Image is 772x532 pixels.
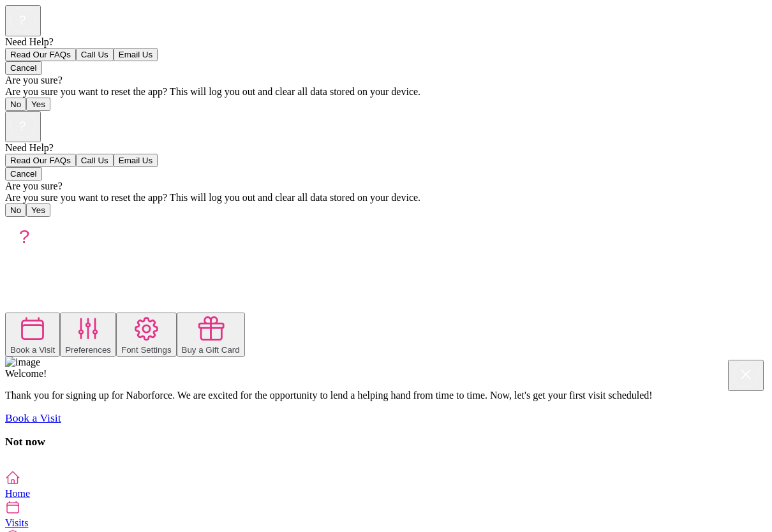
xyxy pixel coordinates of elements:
button: Cancel [5,167,42,181]
button: No [5,98,26,111]
div: Are you sure you want to reset the app? This will log you out and clear all data stored on your d... [5,192,767,203]
button: Read Our FAQs [5,154,76,167]
button: Email Us [114,48,158,61]
button: Cancel [5,61,42,75]
button: Read Our FAQs [5,48,76,61]
button: Email Us [114,154,158,167]
div: Buy a Gift Card [182,345,240,355]
div: Welcome! [5,368,767,380]
p: Thank you for signing up for Naborforce. We are excited for the opportunity to lend a helping han... [5,390,767,401]
a: Visits [5,499,767,528]
button: Yes [26,98,50,111]
button: Yes [26,203,50,217]
img: image [5,357,40,368]
button: Font Settings [116,313,177,357]
button: Call Us [76,154,114,167]
button: Call Us [76,48,114,61]
div: Are you sure? [5,181,767,192]
button: Buy a Gift Card [177,313,245,357]
button: No [5,203,26,217]
img: avatar [5,217,43,255]
a: Book a Visit [5,411,61,424]
a: Not now [5,435,45,448]
button: Book a Visit [5,313,60,357]
span: Visits [5,517,28,528]
span: Home [5,488,30,499]
div: Need Help? [5,142,767,154]
div: Need Help? [5,36,767,48]
div: Preferences [65,345,111,355]
div: Book a Visit [10,345,55,355]
button: Preferences [60,313,116,357]
div: Are you sure you want to reset the app? This will log you out and clear all data stored on your d... [5,86,767,98]
a: Home [5,470,767,499]
div: Are you sure? [5,75,767,86]
div: Font Settings [121,345,172,355]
